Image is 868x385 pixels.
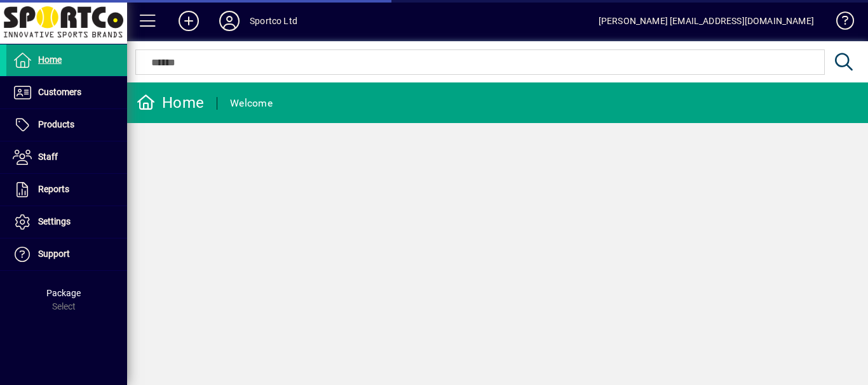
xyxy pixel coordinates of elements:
[230,93,273,114] div: Welcome
[827,3,852,44] a: Knowledge Base
[6,109,127,141] a: Products
[6,238,127,270] a: Support
[168,10,209,32] button: Add
[38,55,62,65] span: Home
[6,77,127,108] a: Customers
[46,288,81,298] span: Package
[38,216,71,226] span: Settings
[6,174,127,206] a: Reports
[38,119,74,129] span: Products
[599,11,814,31] div: [PERSON_NAME] [EMAIL_ADDRESS][DOMAIN_NAME]
[209,10,250,32] button: Profile
[250,11,297,31] div: Sportco Ltd
[6,141,127,173] a: Staff
[6,206,127,238] a: Settings
[38,152,58,162] span: Staff
[38,249,70,259] span: Support
[38,87,81,97] span: Customers
[38,184,69,194] span: Reports
[137,93,204,113] div: Home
